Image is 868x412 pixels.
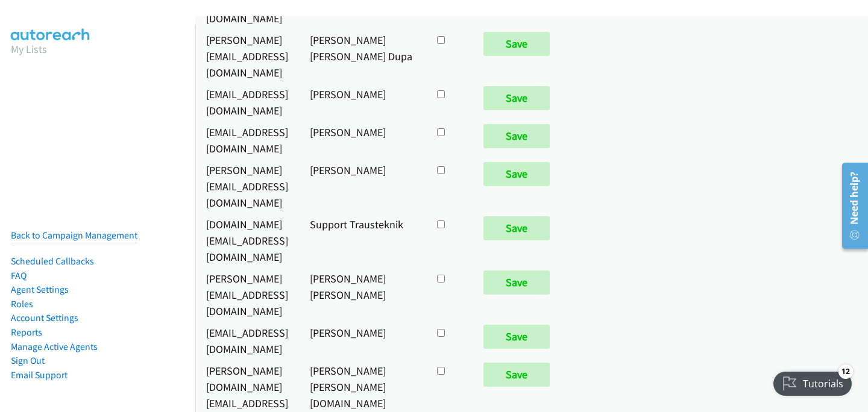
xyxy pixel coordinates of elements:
input: Save [483,270,550,295]
td: [PERSON_NAME] [PERSON_NAME] [299,267,424,322]
td: [PERSON_NAME] [299,322,424,360]
input: Save [483,162,550,186]
td: Support Trausteknik [299,213,424,267]
td: [PERSON_NAME] [299,159,424,213]
td: [DOMAIN_NAME][EMAIL_ADDRESS][DOMAIN_NAME] [195,213,299,267]
a: Sign Out [11,355,45,366]
input: Save [483,86,550,110]
input: Save [483,32,550,56]
input: Save [483,363,550,387]
td: [EMAIL_ADDRESS][DOMAIN_NAME] [195,121,299,159]
input: Save [483,124,550,148]
td: [PERSON_NAME][EMAIL_ADDRESS][DOMAIN_NAME] [195,267,299,322]
td: [EMAIL_ADDRESS][DOMAIN_NAME] [195,83,299,121]
a: Scheduled Callbacks [11,255,94,267]
a: Account Settings [11,312,78,323]
iframe: Resource Center [834,158,868,254]
a: Back to Campaign Management [11,229,137,241]
input: Save [483,216,550,240]
a: Reports [11,326,42,338]
td: [PERSON_NAME] [PERSON_NAME] Dupa [299,29,424,83]
td: [PERSON_NAME][EMAIL_ADDRESS][DOMAIN_NAME] [195,29,299,83]
td: [PERSON_NAME][EMAIL_ADDRESS][DOMAIN_NAME] [195,159,299,213]
iframe: Checklist [766,360,859,403]
input: Save [483,325,550,349]
a: Agent Settings [11,284,69,295]
a: FAQ [11,270,27,281]
a: Roles [11,298,33,310]
td: [PERSON_NAME] [299,83,424,121]
a: Email Support [11,369,68,381]
td: [PERSON_NAME] [299,121,424,159]
a: Manage Active Agents [11,341,98,352]
a: My Lists [11,42,47,56]
td: [EMAIL_ADDRESS][DOMAIN_NAME] [195,322,299,360]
